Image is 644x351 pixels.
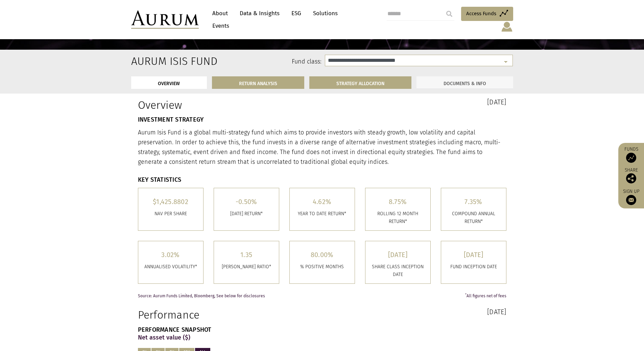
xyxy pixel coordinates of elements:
[466,9,496,18] span: Access Funds
[209,7,231,20] a: About
[446,210,501,225] p: COMPOUND ANNUAL RETURN*
[626,173,636,183] img: Share this post
[131,55,186,68] h2: Aurum Isis Fund
[626,195,636,205] img: Sign up to our newsletter
[626,153,636,163] img: Access Funds
[295,210,350,218] p: YEAR TO DATE RETURN*
[310,7,341,20] a: Solutions
[371,251,425,258] h5: [DATE]
[446,251,501,258] h5: [DATE]
[138,99,317,111] h1: Overview
[622,146,641,163] a: Funds
[443,7,456,21] input: Submit
[295,198,350,205] h5: 4.62%
[288,7,305,20] a: ESG
[295,251,350,258] h5: 80.00%
[212,76,304,89] a: RETURN ANALYSIS
[416,76,513,89] a: DOCUMENTS & INFO
[327,308,506,315] h3: [DATE]
[371,210,425,225] p: ROLLING 12 MONTH RETURN*
[138,334,190,341] strong: Net asset value ($)
[371,263,425,278] p: SHARE CLASS INCEPTION DATE
[622,189,641,205] a: Sign up
[622,168,641,183] div: Share
[196,57,322,66] label: Fund class:
[209,20,229,32] a: Events
[465,294,506,298] span: All figures net of fees
[446,198,501,205] h5: 7.35%
[131,10,199,29] img: Aurum
[143,210,198,218] p: Nav per share
[461,7,513,21] a: Access Funds
[138,116,204,123] strong: INVESTMENT STRATEGY
[143,263,198,271] p: ANNUALISED VOLATILITY*
[501,21,513,32] img: account-icon.svg
[219,263,274,271] p: [PERSON_NAME] RATIO*
[236,7,283,20] a: Data & Insights
[295,263,350,271] p: % POSITIVE MONTHS
[371,198,425,205] h5: 8.75%
[138,308,317,321] h1: Performance
[138,128,506,167] p: Aurum Isis Fund is a global multi-strategy fund which aims to provide investors with steady growt...
[143,198,198,205] h5: $1,425.8802
[327,99,506,105] h3: [DATE]
[219,198,274,205] h5: -0.50%
[309,76,411,89] a: STRATEGY ALLOCATION
[138,294,265,298] span: Source: Aurum Funds Limited, Bloomberg, See below for disclosures
[219,251,274,258] h5: 1.35
[446,263,501,271] p: FUND INCEPTION DATE
[138,326,212,333] strong: PERFORMANCE SNAPSHOT
[138,176,182,183] strong: KEY STATISTICS
[143,251,198,258] h5: 3.02%
[219,210,274,218] p: [DATE] RETURN*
